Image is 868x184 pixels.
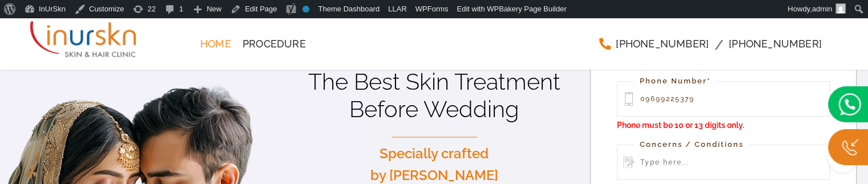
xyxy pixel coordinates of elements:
[828,129,868,165] img: Callc.png
[828,86,868,122] img: bridal.png
[617,81,830,117] input: 123-456-7890
[812,5,832,13] span: admin
[617,121,744,130] span: Phone must be 10 or 13 digits only.
[243,39,306,49] span: Procedure
[723,33,827,55] a: [PHONE_NUMBER]
[634,139,749,151] label: Concerns / Conditions
[195,33,237,55] a: Home
[729,39,822,49] span: [PHONE_NUMBER]
[616,39,709,49] span: [PHONE_NUMBER]
[200,39,231,49] span: Home
[593,33,714,55] a: [PHONE_NUMBER]
[617,145,830,180] input: Type here...
[298,68,570,123] h1: The Best Skin Treatment Before Wedding
[237,33,312,55] a: Procedure
[30,18,136,60] img: InUrSkn
[302,6,309,13] div: No index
